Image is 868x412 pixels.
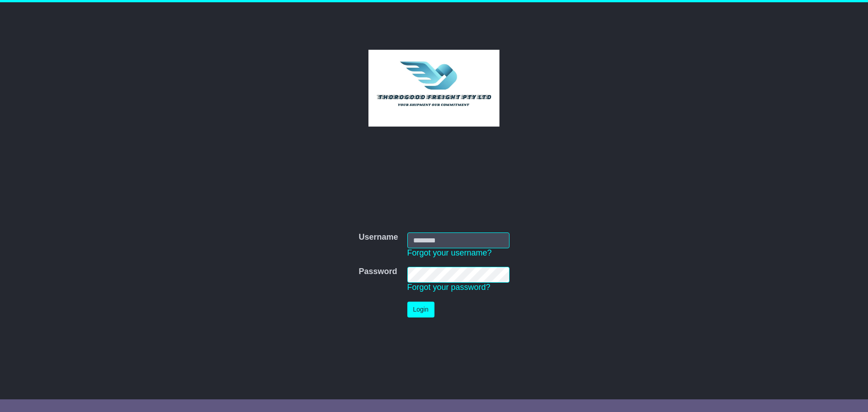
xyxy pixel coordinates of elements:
[407,283,491,292] a: Forgot your password?
[407,302,434,317] button: Login
[407,248,492,257] a: Forgot your username?
[359,232,398,242] label: Username
[368,50,500,127] img: Thorogood Freight Pty Ltd
[359,267,397,277] label: Password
